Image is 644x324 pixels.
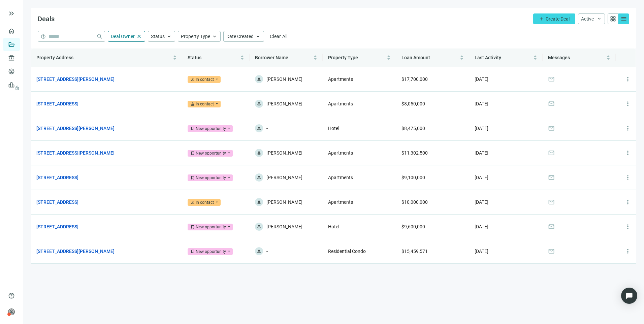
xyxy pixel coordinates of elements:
[621,195,635,209] button: more_vert
[190,225,195,229] span: bookmark
[328,249,366,254] span: Residential Condo
[624,199,631,205] span: more_vert
[475,76,488,82] span: [DATE]
[401,150,428,156] span: $11,302,500
[475,175,488,180] span: [DATE]
[548,199,555,205] span: mail
[328,224,339,229] span: Hotel
[36,223,78,230] a: [STREET_ADDRESS]
[401,55,430,60] span: Loan Amount
[624,125,631,132] span: more_vert
[475,199,488,205] span: [DATE]
[266,149,302,157] span: [PERSON_NAME]
[267,31,291,42] button: Clear All
[328,76,353,82] span: Apartments
[166,33,172,39] span: keyboard_arrow_up
[266,198,302,206] span: [PERSON_NAME]
[190,151,195,156] span: bookmark
[624,174,631,181] span: more_vert
[257,126,261,131] span: person
[401,175,425,180] span: $9,100,000
[401,249,428,254] span: $15,459,571
[36,75,115,83] a: [STREET_ADDRESS][PERSON_NAME]
[475,224,488,229] span: [DATE]
[621,146,635,160] button: more_vert
[624,248,631,255] span: more_vert
[621,72,635,86] button: more_vert
[226,34,254,39] span: Date Created
[41,34,46,39] span: help
[190,175,195,180] span: bookmark
[36,149,115,157] a: [STREET_ADDRESS][PERSON_NAME]
[401,126,425,131] span: $8,475,000
[190,77,195,82] span: person
[328,101,353,106] span: Apartments
[401,199,428,205] span: $10,000,000
[621,171,635,184] button: more_vert
[255,55,288,60] span: Borrower Name
[188,55,201,60] span: Status
[36,198,78,206] a: [STREET_ADDRESS]
[255,33,261,39] span: keyboard_arrow_up
[257,249,261,254] span: person
[7,9,15,18] span: keyboard_double_arrow_right
[548,100,555,107] span: mail
[36,125,115,132] a: [STREET_ADDRESS][PERSON_NAME]
[621,220,635,233] button: more_vert
[475,249,488,254] span: [DATE]
[533,13,575,24] button: addCreate Deal
[475,126,488,131] span: [DATE]
[548,223,555,230] span: mail
[257,175,261,180] span: person
[578,13,605,24] button: Activekeyboard_arrow_down
[539,16,544,22] span: add
[136,33,142,39] span: close
[190,200,195,205] span: person
[624,150,631,156] span: more_vert
[548,76,555,83] span: mail
[401,224,425,229] span: $9,600,000
[610,15,616,22] span: grid_view
[196,248,226,255] div: New opportunity
[546,16,570,22] span: Create Deal
[257,200,261,204] span: person
[266,173,302,182] span: [PERSON_NAME]
[621,97,635,110] button: more_vert
[196,224,226,230] div: New opportunity
[621,245,635,258] button: more_vert
[548,248,555,255] span: mail
[475,55,501,60] span: Last Activity
[196,101,214,107] div: In contact
[266,247,268,255] span: -
[36,174,78,181] a: [STREET_ADDRESS]
[36,55,73,60] span: Property Address
[257,151,261,155] span: person
[270,34,288,39] span: Clear All
[620,15,627,22] span: menu
[266,223,302,231] span: [PERSON_NAME]
[196,76,214,83] div: In contact
[196,199,214,206] div: In contact
[475,101,488,106] span: [DATE]
[36,248,115,255] a: [STREET_ADDRESS][PERSON_NAME]
[401,101,425,106] span: $8,050,000
[475,150,488,156] span: [DATE]
[257,77,261,82] span: person
[621,288,637,304] div: Open Intercom Messenger
[624,76,631,83] span: more_vert
[624,100,631,107] span: more_vert
[212,33,218,39] span: keyboard_arrow_up
[581,16,594,22] span: Active
[624,223,631,230] span: more_vert
[548,150,555,156] span: mail
[196,150,226,157] div: New opportunity
[8,309,15,315] span: person
[548,125,555,132] span: mail
[328,175,353,180] span: Apartments
[548,55,570,60] span: Messages
[190,249,195,254] span: bookmark
[151,34,165,39] span: Status
[328,55,358,60] span: Property Type
[181,34,210,39] span: Property Type
[401,76,428,82] span: $17,700,000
